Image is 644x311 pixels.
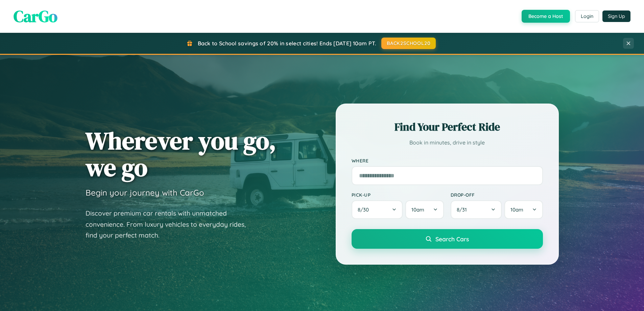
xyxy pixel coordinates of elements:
span: 10am [411,206,424,213]
span: Search Cars [435,235,469,243]
span: CarGo [14,5,57,27]
span: Back to School savings of 20% in select cities! Ends [DATE] 10am PT. [198,40,376,47]
span: 10am [510,206,523,213]
button: Become a Host [522,10,570,23]
h3: Begin your journey with CarGo [86,187,204,198]
h1: Wherever you go, we go [86,127,276,181]
button: 8/31 [451,200,502,219]
span: 8 / 31 [457,206,470,213]
span: 8 / 30 [358,206,372,213]
button: Sign Up [602,10,630,22]
button: 8/30 [352,200,403,219]
button: 10am [405,200,444,219]
label: Pick-up [352,192,444,198]
p: Discover premium car rentals with unmatched convenience. From luxury vehicles to everyday rides, ... [86,208,255,241]
button: Search Cars [352,229,543,249]
label: Drop-off [451,192,543,198]
button: Login [575,10,599,22]
p: Book in minutes, drive in style [352,138,543,148]
button: 10am [504,200,543,219]
h2: Find Your Perfect Ride [352,119,543,134]
label: Where [352,158,543,163]
button: BACK2SCHOOL20 [381,38,436,49]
